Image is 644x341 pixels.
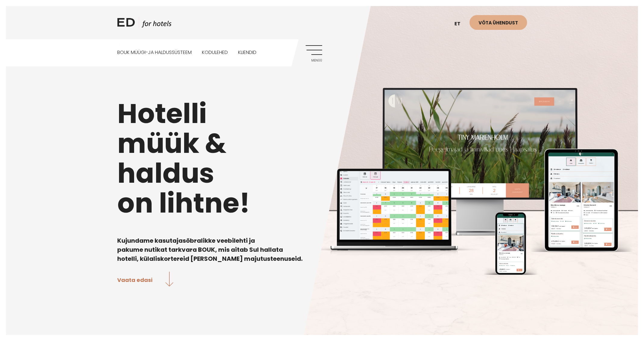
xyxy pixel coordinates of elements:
a: BOUK MÜÜGI-JA HALDUSSÜSTEEM [117,39,192,66]
a: Menüü [306,45,322,62]
a: ED HOTELS [117,17,171,32]
a: Vaata edasi [117,272,174,288]
a: Kodulehed [202,39,228,66]
span: Menüü [306,59,322,62]
a: et [451,17,470,31]
h1: Hotelli müük & haldus on lihtne! [117,99,527,218]
b: Kujundame kasutajasõbralikke veebilehti ja pakume nutikat tarkvara BOUK, mis aitab Sul hallata ho... [117,236,303,263]
a: Võta ühendust [470,15,527,30]
a: Kliendid [238,39,256,66]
